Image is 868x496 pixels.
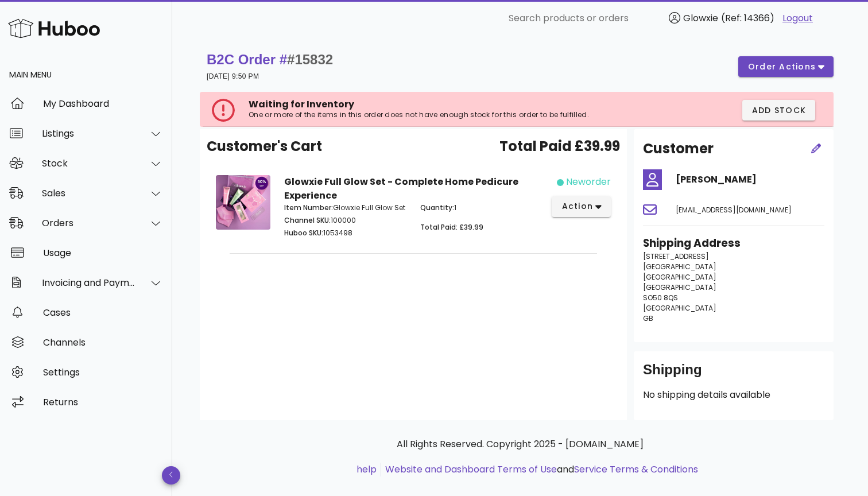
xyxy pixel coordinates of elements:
[420,222,483,232] span: Total Paid: £39.99
[643,262,716,272] span: [GEOGRAPHIC_DATA]
[643,138,714,159] h2: Customer
[676,205,792,215] span: [EMAIL_ADDRESS][DOMAIN_NAME]
[284,215,331,225] span: Channel SKU:
[643,303,716,313] span: [GEOGRAPHIC_DATA]
[43,337,163,348] div: Channels
[420,203,454,212] span: Quantity:
[42,158,135,169] div: Stock
[284,228,323,238] span: Huboo SKU:
[643,282,716,292] span: [GEOGRAPHIC_DATA]
[738,56,834,77] button: order actions
[216,175,270,230] img: Product Image
[207,72,259,80] small: [DATE] 9:50 PM
[683,11,718,25] span: Glowxie
[499,136,620,157] span: Total Paid £39.99
[381,463,698,476] li: and
[209,437,831,451] p: All Rights Reserved. Copyright 2025 - [DOMAIN_NAME]
[42,128,135,139] div: Listings
[43,367,163,378] div: Settings
[284,175,518,202] strong: Glowxie Full Glow Set - Complete Home Pedicure Experience
[207,136,322,157] span: Customer's Cart
[751,104,807,117] span: Add Stock
[42,218,135,228] div: Orders
[643,388,824,402] p: No shipping details available
[356,463,377,476] a: help
[42,277,135,288] div: Invoicing and Payments
[284,203,333,212] span: Item Number:
[207,52,333,67] strong: B2C Order #
[643,251,709,261] span: [STREET_ADDRESS]
[561,200,593,212] span: action
[284,228,406,238] p: 1053498
[747,61,816,73] span: order actions
[8,16,100,41] img: Huboo Logo
[552,196,611,217] button: action
[574,463,698,476] a: Service Terms & Conditions
[643,293,678,303] span: SO50 8QS
[287,52,333,67] span: #15832
[249,98,354,111] span: Waiting for Inventory
[566,175,611,189] div: neworder
[43,307,163,318] div: Cases
[284,215,406,226] p: 100000
[43,247,163,258] div: Usage
[643,313,653,323] span: GB
[643,235,824,251] h3: Shipping Address
[782,11,813,25] a: Logout
[676,173,824,187] h4: [PERSON_NAME]
[284,203,406,213] p: Glowxie Full Glow Set
[385,463,557,476] a: Website and Dashboard Terms of Use
[721,11,774,25] span: (Ref: 14366)
[643,272,716,282] span: [GEOGRAPHIC_DATA]
[42,188,135,199] div: Sales
[43,98,163,109] div: My Dashboard
[420,203,542,213] p: 1
[43,397,163,408] div: Returns
[742,100,816,121] button: Add Stock
[643,361,824,388] div: Shipping
[249,110,637,119] p: One or more of the items in this order does not have enough stock for this order to be fulfilled.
